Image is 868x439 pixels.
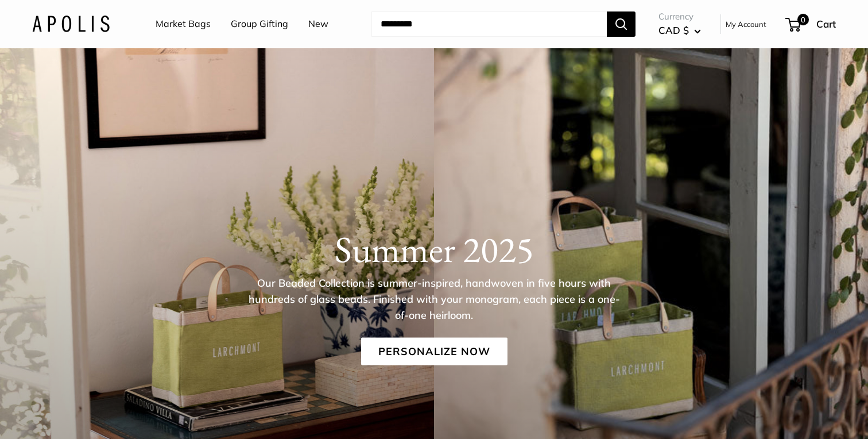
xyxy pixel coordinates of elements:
span: CAD $ [658,24,689,36]
p: Our Beaded Collection is summer-inspired, handwoven in five hours with hundreds of glass beads. F... [247,275,621,323]
a: New [308,16,328,33]
span: Cart [816,18,836,30]
a: Market Bags [156,16,211,33]
button: Search [607,11,635,37]
a: My Account [726,17,766,31]
span: 0 [797,14,809,25]
a: Personalize Now [361,337,507,365]
button: CAD $ [658,21,701,40]
span: Currency [658,9,701,25]
img: Apolis [32,16,110,32]
input: Search... [371,11,607,37]
a: 0 Cart [786,15,836,33]
a: Group Gifting [231,16,288,33]
h1: Summer 2025 [32,227,836,271]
